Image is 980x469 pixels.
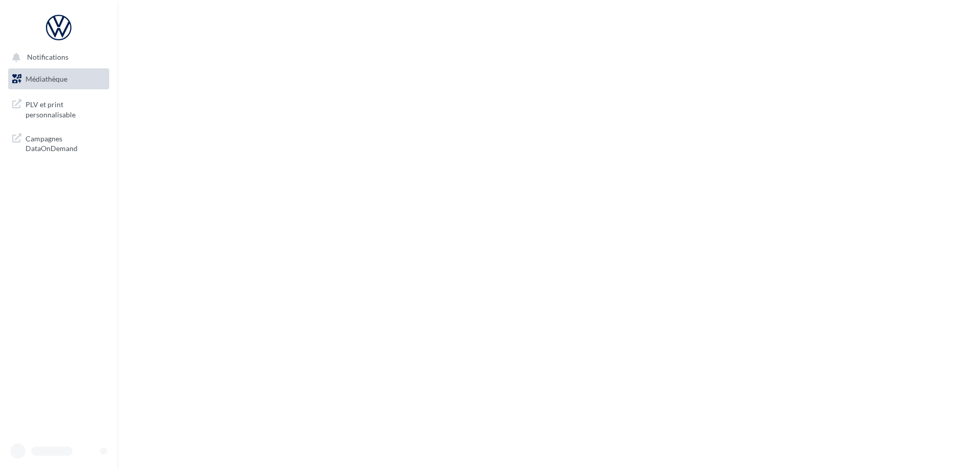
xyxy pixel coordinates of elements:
span: Campagnes DataOnDemand [26,132,105,154]
a: Campagnes DataOnDemand [6,128,111,158]
span: Notifications [27,53,68,62]
span: Médiathèque [26,75,67,83]
a: PLV et print personnalisable [6,93,111,124]
a: Médiathèque [6,68,111,90]
span: PLV et print personnalisable [26,97,105,119]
